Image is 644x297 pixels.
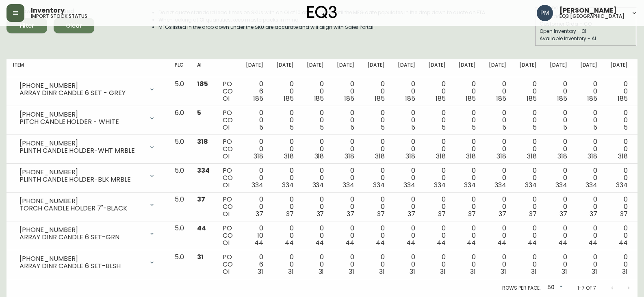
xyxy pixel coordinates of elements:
div: 0 0 [580,109,598,131]
span: 185 [587,94,597,103]
span: 5 [502,123,506,132]
span: 31 [562,267,567,276]
div: 0 0 [307,109,324,131]
span: 44 [254,238,263,247]
div: 0 0 [337,167,354,189]
div: 0 0 [428,254,446,275]
div: 0 0 [458,196,476,218]
span: OI [223,267,230,276]
span: 31 [410,267,415,276]
div: ARRAY DINR CANDLE 6 SET - GREY [20,89,144,97]
span: 31 [197,252,204,262]
span: 334 [197,166,210,175]
div: 0 0 [519,138,537,160]
div: PO CO [223,138,233,160]
span: 5 [533,123,537,132]
div: 0 0 [246,138,263,160]
span: 185 [344,94,354,103]
td: 5.0 [168,135,191,164]
span: 185 [466,94,476,103]
div: 0 0 [550,254,567,275]
div: 0 0 [276,109,294,131]
span: 185 [496,94,506,103]
div: 0 0 [610,167,628,189]
div: 0 0 [489,196,506,218]
div: 50 [544,281,564,295]
span: 31 [501,267,506,276]
th: [DATE] [391,59,422,77]
span: 31 [288,267,294,276]
span: 318 [436,152,446,161]
span: [PERSON_NAME] [559,7,617,14]
span: OI [223,152,230,161]
span: 31 [470,267,476,276]
span: 31 [379,267,385,276]
span: 318 [375,152,385,161]
div: 0 0 [519,80,537,102]
span: 44 [437,238,446,247]
span: 185 [618,94,628,103]
span: 31 [349,267,354,276]
span: 37 [468,209,476,219]
div: 0 0 [307,138,324,160]
div: 0 0 [550,80,567,102]
div: 0 0 [307,167,324,189]
p: Rows per page: [502,284,541,292]
span: 318 [284,152,294,161]
span: 334 [464,180,476,190]
span: 185 [314,94,324,103]
div: [PHONE_NUMBER]ARRAY DINR CANDLE 6 SET-GRN [13,225,162,243]
div: 0 0 [337,109,354,131]
span: 37 [438,209,446,219]
div: 0 0 [337,80,354,102]
span: 37 [620,209,628,219]
div: 0 0 [458,225,476,247]
span: 318 [588,152,597,161]
div: TORCH CANDLE HOLDER 7"-BLACK [20,205,144,212]
div: 0 0 [367,196,385,218]
span: 44 [558,238,567,247]
div: [PHONE_NUMBER] [20,111,144,118]
div: 0 6 [246,254,263,275]
span: 334 [312,180,324,190]
td: 5.0 [168,77,191,106]
div: 0 0 [428,80,446,102]
span: 5 [411,123,415,132]
span: 37 [286,209,294,219]
div: 0 0 [610,225,628,247]
div: 0 0 [276,225,294,247]
span: 185 [197,79,208,89]
div: 0 0 [610,196,628,218]
h5: import stock status [31,14,87,19]
th: [DATE] [300,59,331,77]
div: 0 0 [519,225,537,247]
span: 334 [343,180,354,190]
div: 0 0 [489,80,506,102]
div: 0 0 [398,196,415,218]
span: 44 [467,238,476,247]
span: 44 [345,238,354,247]
div: 0 0 [367,167,385,189]
span: 5 [320,123,324,132]
th: [DATE] [361,59,391,77]
div: 0 0 [550,167,567,189]
div: ARRAY DINR CANDLE 6 SET-BLSH [20,262,144,270]
div: [PHONE_NUMBER] [20,255,144,262]
span: 37 [197,195,205,204]
span: OI [223,209,230,219]
div: 0 0 [580,196,598,218]
div: 0 0 [428,196,446,218]
div: 0 0 [398,138,415,160]
div: 0 0 [458,254,476,275]
div: 0 0 [519,196,537,218]
span: 37 [347,209,354,219]
span: 44 [406,238,415,247]
div: 0 0 [276,167,294,189]
span: 318 [557,152,567,161]
span: 5 [624,123,628,132]
div: 0 0 [307,196,324,218]
div: 0 0 [398,167,415,189]
div: 0 0 [307,254,324,275]
th: [DATE] [513,59,543,77]
div: 0 0 [367,80,385,102]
